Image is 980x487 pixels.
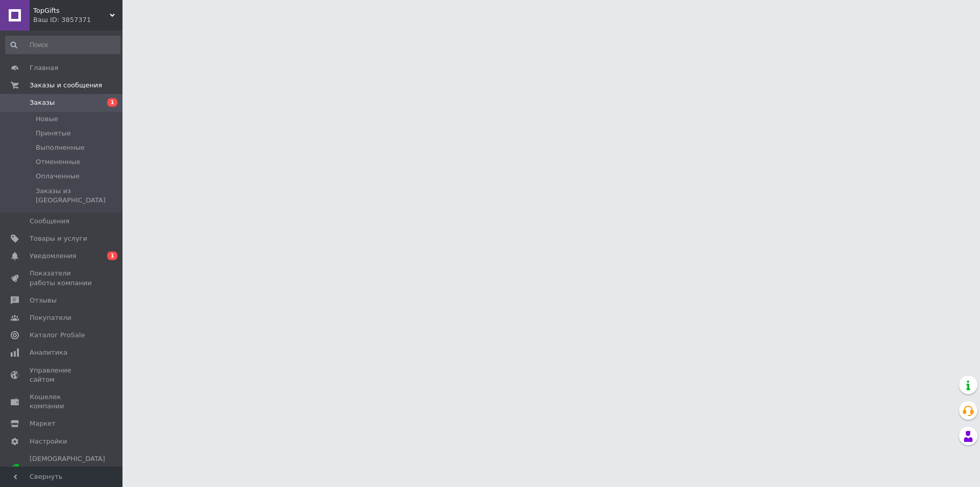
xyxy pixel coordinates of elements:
[30,313,71,322] span: Покупатели
[30,98,55,107] span: Заказы
[30,419,56,428] span: Маркет
[36,114,58,124] span: Новые
[30,217,69,226] span: Сообщения
[30,234,87,243] span: Товары и услуги
[33,15,122,25] div: Ваш ID: 3857371
[30,392,94,411] span: Кошелек компании
[30,454,105,482] span: [DEMOGRAPHIC_DATA] и счета
[30,81,102,90] span: Заказы и сообщения
[33,6,110,15] span: TopGifts
[107,98,117,107] span: 1
[36,143,85,152] span: Выполненные
[5,36,120,54] input: Поиск
[107,251,117,260] span: 1
[30,437,67,446] span: Настройки
[30,296,57,305] span: Отзывы
[30,331,85,340] span: Каталог ProSale
[36,157,80,167] span: Отмененные
[36,187,119,205] span: Заказы из [GEOGRAPHIC_DATA]
[30,348,67,357] span: Аналитика
[36,172,80,181] span: Оплаченные
[30,269,94,287] span: Показатели работы компании
[30,366,94,384] span: Управление сайтом
[30,251,76,261] span: Уведомления
[36,129,71,138] span: Принятые
[30,63,58,73] span: Главная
